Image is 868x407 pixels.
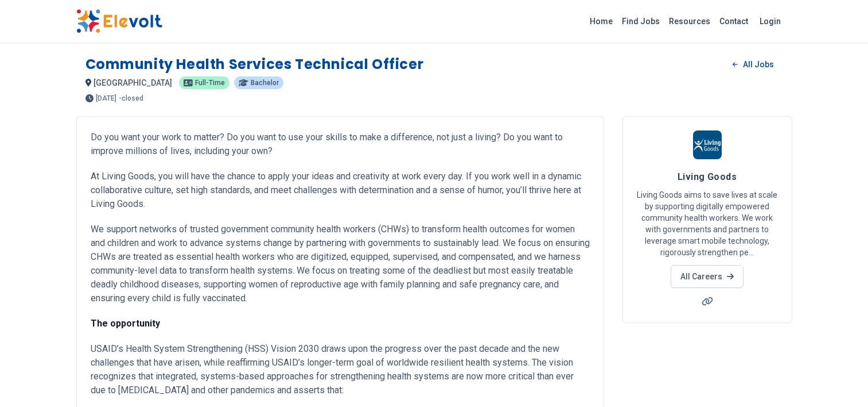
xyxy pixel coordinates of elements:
span: [GEOGRAPHIC_DATA] [94,78,172,87]
a: All Jobs [723,56,783,73]
span: Living Goods [678,171,737,182]
span: bachelor [251,79,279,86]
p: At Living Goods, you will have the chance to apply your ideas and creativity at work every day. I... [91,170,590,211]
span: full-time [195,79,225,86]
a: Find Jobs [617,12,664,30]
p: Do you want your work to matter? Do you want to use your skills to make a difference, not just a ... [91,130,590,158]
a: All Careers [671,265,744,288]
a: Contact [715,12,753,30]
p: Living Goods aims to save lives at scale by supporting digitally empowered community health worke... [637,189,778,258]
strong: The opportunity [91,318,160,329]
a: Login [753,10,788,33]
p: We support networks of trusted government community health workers (CHWs) to transform health out... [91,222,590,305]
img: Living Goods [693,130,722,159]
h1: Community Health Services Technical Officer [85,55,424,74]
img: Elevolt [76,9,162,33]
p: USAID’s Health System Strengthening (HSS) Vision 2030 draws upon the progress over the past decad... [91,342,590,397]
p: - closed [119,95,143,102]
a: Home [585,12,617,30]
a: Resources [664,12,715,30]
span: [DATE] [96,95,116,102]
